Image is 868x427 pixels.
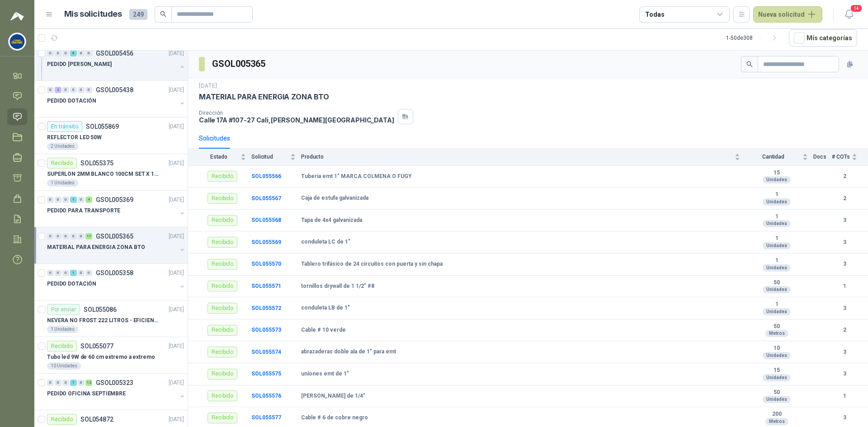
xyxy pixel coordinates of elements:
[47,194,186,223] a: 0 0 0 1 0 4 GSOL005369[DATE] PEDIDO PARA TRANSPORTE
[251,195,281,202] a: SOL055567
[169,269,184,277] p: [DATE]
[251,217,281,223] a: SOL055568
[763,220,791,227] div: Unidades
[745,235,808,242] b: 1
[84,306,117,313] p: SOL055086
[745,323,808,330] b: 50
[763,242,791,249] div: Unidades
[832,304,857,313] b: 3
[832,172,857,181] b: 2
[301,393,365,400] b: [PERSON_NAME] de 1/4"
[199,82,217,90] p: [DATE]
[55,380,61,386] div: 0
[47,60,112,69] p: PEDIDO [PERSON_NAME]
[96,270,133,276] p: GSOL005358
[55,270,61,276] div: 0
[301,414,368,422] b: Cable # 6 de cobre negro
[832,149,868,165] th: # COTs
[745,345,808,352] b: 10
[251,149,301,165] th: Solicitud
[841,6,857,23] button: 14
[47,280,96,288] p: PEDIDO DOTACIÓN
[763,264,791,272] div: Unidades
[765,330,788,337] div: Metros
[78,87,85,93] div: 0
[813,149,832,165] th: Docs
[850,4,863,13] span: 14
[251,349,281,355] a: SOL055574
[301,173,412,180] b: Tuberia emt 1" MARCA COLMENA O FUGY
[832,348,857,357] b: 3
[70,233,77,239] div: 0
[645,9,664,19] div: Todas
[64,8,122,21] h1: Mis solicitudes
[47,84,186,113] a: 0 2 0 0 0 0 GSOL005438[DATE] PEDIDO DOTACIÓN
[745,367,808,374] b: 15
[301,217,362,224] b: Tapa de 4x4 galvanizada
[251,371,281,377] a: SOL055575
[832,216,857,225] b: 3
[251,414,281,421] a: SOL055577
[47,133,102,142] p: REFLECTOR LED 50W
[251,305,281,311] a: SOL055572
[47,158,77,169] div: Recibido
[47,179,78,187] div: 1 Unidades
[70,380,77,386] div: 1
[47,316,160,325] p: NEVERA NO FROST 222 LITROS - EFICIENCIA ENERGETICA A
[726,31,782,45] div: 1 - 50 de 308
[301,327,346,334] b: Cable # 10 verde
[301,371,349,378] b: uniones emt de 1"
[789,29,857,47] button: Mís categorías
[301,283,374,290] b: tornillos drywall de 1 1/2" #8
[745,389,808,396] b: 50
[763,374,791,381] div: Unidades
[832,282,857,291] b: 1
[78,197,85,203] div: 0
[78,270,85,276] div: 0
[47,326,78,333] div: 1 Unidades
[745,411,808,418] b: 200
[47,353,155,361] p: Tubo led 9W de 60 cm extremo a extremo
[745,169,808,177] b: 15
[169,86,184,94] p: [DATE]
[47,362,81,370] div: 10 Unidades
[86,123,119,130] p: SOL055869
[251,327,281,333] a: SOL055573
[47,121,82,132] div: En tránsito
[34,337,188,374] a: RecibidoSOL055077[DATE] Tubo led 9W de 60 cm extremo a extremo10 Unidades
[85,233,92,239] div: 17
[62,50,69,56] div: 0
[62,380,69,386] div: 0
[34,154,188,191] a: RecibidoSOL055375[DATE] SUPERLON 2MM BLANCO 100CM SET X 150 METROS1 Unidades
[745,191,808,198] b: 1
[746,61,753,67] span: search
[62,233,69,239] div: 0
[832,260,857,268] b: 3
[745,279,808,286] b: 50
[96,87,133,93] p: GSOL005438
[55,87,61,93] div: 2
[47,341,77,352] div: Recibido
[208,390,237,401] div: Recibido
[169,232,184,241] p: [DATE]
[301,195,368,202] b: Caja de estufa galvanizada
[208,259,237,270] div: Recibido
[96,233,133,239] p: GSOL005365
[55,197,61,203] div: 0
[80,416,113,422] p: SOL054872
[208,369,237,380] div: Recibido
[251,173,281,179] b: SOL055566
[832,392,857,400] b: 1
[251,393,281,399] b: SOL055576
[96,380,133,386] p: GSOL005323
[47,414,77,425] div: Recibido
[251,239,281,245] a: SOL055569
[70,197,77,203] div: 1
[62,197,69,203] div: 0
[78,50,85,56] div: 0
